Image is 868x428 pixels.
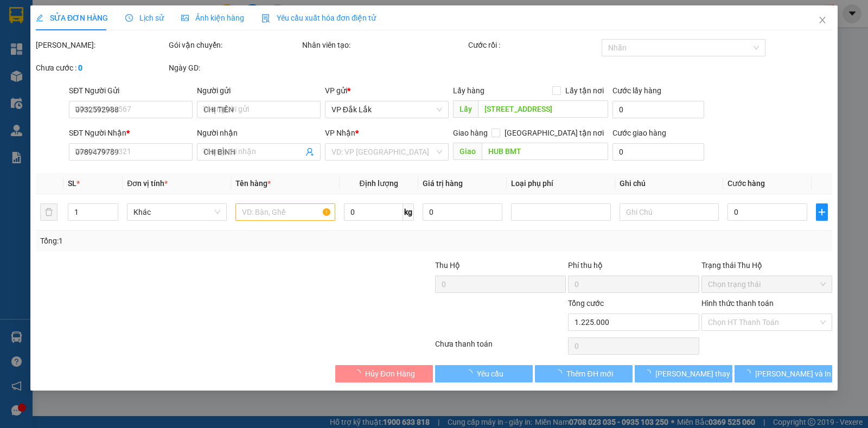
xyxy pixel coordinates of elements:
[620,203,719,221] input: Ghi Chú
[325,85,449,97] div: VP gửi
[235,179,271,188] span: Tên hàng
[403,203,414,221] span: kg
[325,129,355,137] span: VP Nhận
[434,338,567,357] div: Chưa thanh toán
[561,85,608,97] span: Lấy tận nơi
[302,39,467,51] div: Nhân viên tạo:
[635,365,732,382] button: [PERSON_NAME] thay đổi
[125,14,133,22] span: clock-circle
[169,39,299,51] div: Gói vận chuyển:
[68,179,76,188] span: SL
[235,203,335,221] input: VD: Bàn, Ghế
[181,14,244,22] span: Ảnh kiện hàng
[353,369,365,377] span: loading
[36,62,167,74] div: Chưa cước :
[708,276,826,292] span: Chọn trạng thái
[365,368,415,380] span: Hủy Đơn Hàng
[40,235,336,247] div: Tổng: 1
[69,127,193,139] div: SĐT Người Nhận
[568,299,604,308] span: Tổng cước
[655,368,742,380] span: [PERSON_NAME] thay đổi
[612,86,661,95] label: Cước lấy hàng
[566,368,612,380] span: Thêm ĐH mới
[453,100,478,118] span: Lấy
[197,85,321,97] div: Người gửi
[69,85,193,97] div: SĐT Người Gửi
[453,86,484,95] span: Lấy hàng
[36,14,43,22] span: edit
[423,179,463,188] span: Giá trị hàng
[435,365,533,382] button: Yêu cầu
[701,259,832,271] div: Trạng thái Thu Hộ
[435,261,460,270] span: Thu Hộ
[40,203,58,221] button: delete
[360,179,398,188] span: Định lượng
[36,39,167,51] div: [PERSON_NAME]:
[453,143,482,160] span: Giao
[816,208,827,216] span: plus
[305,148,314,156] span: user-add
[453,129,488,137] span: Giao hàng
[331,101,442,118] span: VP Đắk Lắk
[701,299,774,308] label: Hình thức thanh toán
[568,259,699,276] div: Phí thu hộ
[335,365,433,382] button: Hủy Đơn Hàng
[181,14,189,22] span: picture
[612,143,704,161] input: Cước giao hàng
[478,100,609,118] input: Dọc đường
[78,63,82,72] b: 0
[507,173,615,194] th: Loại phụ phí
[818,16,827,24] span: close
[482,143,609,160] input: Dọc đường
[816,203,828,221] button: plus
[125,14,164,22] span: Lịch sử
[807,5,838,36] button: Close
[535,365,633,382] button: Thêm ĐH mới
[127,179,168,188] span: Đơn vị tính
[169,62,299,74] div: Ngày GD:
[735,365,832,382] button: [PERSON_NAME] và In
[465,369,477,377] span: loading
[36,14,108,22] span: SỬA ĐƠN HÀNG
[261,14,270,23] img: icon
[554,369,566,377] span: loading
[612,101,704,118] input: Cước lấy hàng
[500,127,608,139] span: [GEOGRAPHIC_DATA] tận nơi
[468,39,599,51] div: Cước rồi :
[755,368,831,380] span: [PERSON_NAME] và In
[133,204,220,220] span: Khác
[612,129,666,137] label: Cước giao hàng
[743,369,755,377] span: loading
[261,14,376,22] span: Yêu cầu xuất hóa đơn điện tử
[197,127,321,139] div: Người nhận
[727,179,765,188] span: Cước hàng
[477,368,503,380] span: Yêu cầu
[615,173,724,194] th: Ghi chú
[643,369,655,377] span: loading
